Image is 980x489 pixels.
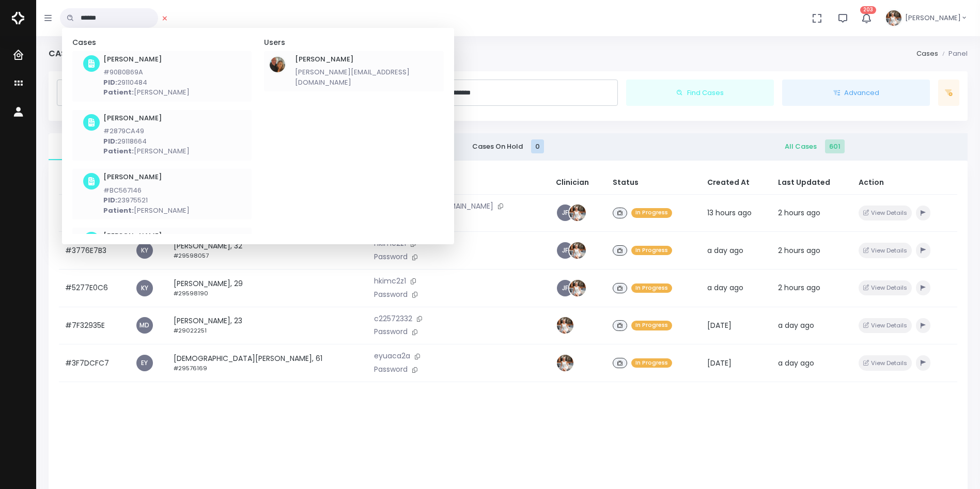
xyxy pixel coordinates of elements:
[136,317,153,334] a: MD
[12,7,24,29] img: Logo Horizontal
[136,355,153,371] a: EY
[103,195,190,206] p: 23975521
[103,77,117,87] b: PID:
[631,321,672,330] span: In Progress
[103,195,117,205] b: PID:
[626,80,774,106] button: Find Cases
[103,136,190,147] p: 29118664
[57,141,347,152] span: Action Required
[374,251,543,263] p: Password
[884,9,903,27] img: Header Avatar
[905,13,961,23] span: [PERSON_NAME]
[103,87,190,98] p: [PERSON_NAME]
[103,126,190,136] p: #2879CA49
[295,67,439,87] p: [PERSON_NAME][EMAIL_ADDRESS][DOMAIN_NAME]
[557,280,573,296] a: JF
[778,245,820,256] span: 2 hours ago
[174,326,207,335] small: #29022251
[852,171,957,195] th: Action
[707,282,743,293] span: a day ago
[103,114,190,122] h6: [PERSON_NAME]
[174,364,207,372] small: #29576169
[916,49,938,58] a: Cases
[167,232,368,270] td: [PERSON_NAME], 32
[136,242,153,259] a: KY
[374,364,543,375] p: Password
[374,313,543,325] p: c22572332
[59,232,129,270] td: #3776E7B3
[859,318,912,333] button: View Details
[59,171,129,195] th: #
[778,282,820,293] span: 2 hours ago
[859,243,912,258] button: View Details
[631,358,672,368] span: In Progress
[772,171,852,195] th: Last Updated
[136,280,153,296] a: KY
[707,208,752,218] span: 13 hours ago
[103,77,190,88] p: 29110484
[174,251,209,260] small: #29598057
[631,283,672,293] span: In Progress
[374,351,543,362] p: eyuaca2a
[59,344,129,382] td: #3F7DCFC7
[859,280,912,295] button: View Details
[103,67,190,77] p: #90B0B69A
[557,242,573,259] a: JF
[859,206,912,220] button: View Details
[374,214,543,225] p: Password
[374,289,543,301] p: Password
[778,320,814,330] span: a day ago
[550,171,606,195] th: Clinician
[167,344,368,382] td: [DEMOGRAPHIC_DATA][PERSON_NAME], 61
[782,80,930,106] button: Advanced
[103,173,190,181] h6: [PERSON_NAME]
[363,141,653,152] span: Cases On Hold
[707,320,732,330] span: [DATE]
[631,208,672,218] span: In Progress
[707,358,732,368] span: [DATE]
[103,185,190,196] p: #BC567146
[295,55,439,64] h6: [PERSON_NAME]
[374,238,543,249] p: hkimc2z1
[778,208,820,218] span: 2 hours ago
[264,38,443,47] h5: Users
[670,141,959,152] span: All Cases
[778,358,814,368] span: a day ago
[531,139,544,153] span: 0
[374,326,543,338] p: Password
[701,171,772,195] th: Created At
[374,201,543,212] p: [EMAIL_ADDRESS][DOMAIN_NAME]
[59,269,129,307] td: #5277E0C6
[167,269,368,307] td: [PERSON_NAME], 29
[606,171,702,195] th: Status
[174,289,208,297] small: #29598190
[268,55,287,74] img: Header Avatar
[103,146,190,156] p: [PERSON_NAME]
[66,38,450,234] div: scrollable content
[938,49,968,59] li: Panel
[825,139,845,153] span: 601
[631,246,672,256] span: In Progress
[167,307,368,344] td: [PERSON_NAME], 23
[103,206,134,215] b: Patient:
[707,245,743,256] span: a day ago
[103,232,190,240] h6: [PERSON_NAME]
[557,204,573,221] a: JF
[368,171,550,195] th: Access
[374,276,543,287] p: hkimc2z1
[103,136,117,146] b: PID:
[59,307,129,344] td: #7F32935E
[59,194,129,232] td: #CF4BE62B
[860,6,876,14] span: 203
[859,355,912,370] button: View Details
[72,38,252,47] h5: Cases
[103,55,190,64] h6: [PERSON_NAME]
